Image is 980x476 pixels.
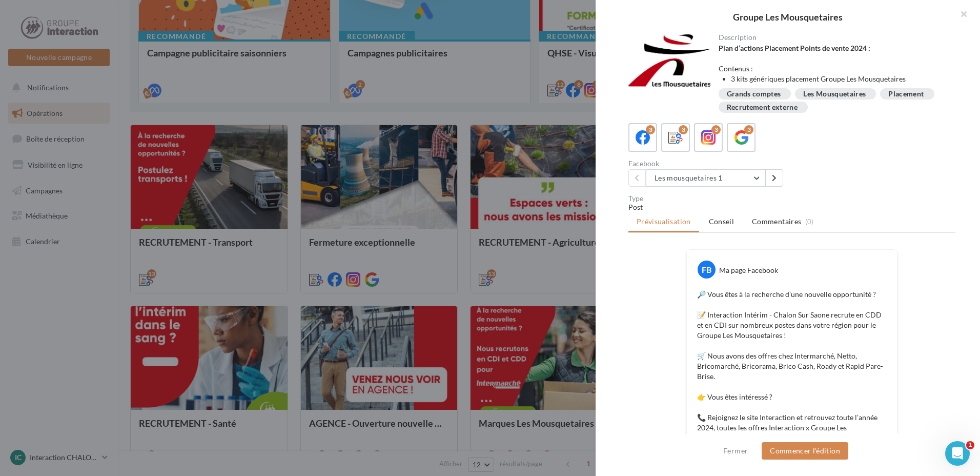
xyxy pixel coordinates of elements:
div: Post [628,202,955,212]
div: Placement [888,90,924,98]
div: Contenus : [719,43,948,84]
div: FB [698,261,716,279]
div: 3 [711,125,721,134]
div: Les Mousquetaires [803,90,866,98]
div: Description [719,34,948,41]
span: 1 [966,441,974,449]
span: Commentaires [752,216,801,227]
div: Facebook [628,160,788,167]
button: Les mousquetaires 1 [646,169,766,187]
p: 🔎 Vous êtes à la recherche d’une nouvelle opportunité ? 📝 Interaction Intérim - Chalon Sur Saone ... [697,289,887,453]
strong: Plan d’actions Placement Points de vente 2024 : [719,44,870,52]
div: 3 [646,125,655,134]
div: 3 [744,125,753,134]
div: 3 [679,125,688,134]
li: 3 kits génériques placement Groupe Les Mousquetaires [731,74,948,84]
div: Type [628,195,955,202]
iframe: Intercom live chat [945,441,970,466]
div: Recrutement externe [727,104,798,111]
div: Ma page Facebook [719,265,778,275]
div: Groupe Les Mousquetaires [612,12,964,22]
span: (0) [805,217,814,226]
span: Conseil [709,217,734,226]
button: Commencer l'édition [762,442,848,460]
div: Grands comptes [727,90,781,98]
button: Fermer [719,445,752,457]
